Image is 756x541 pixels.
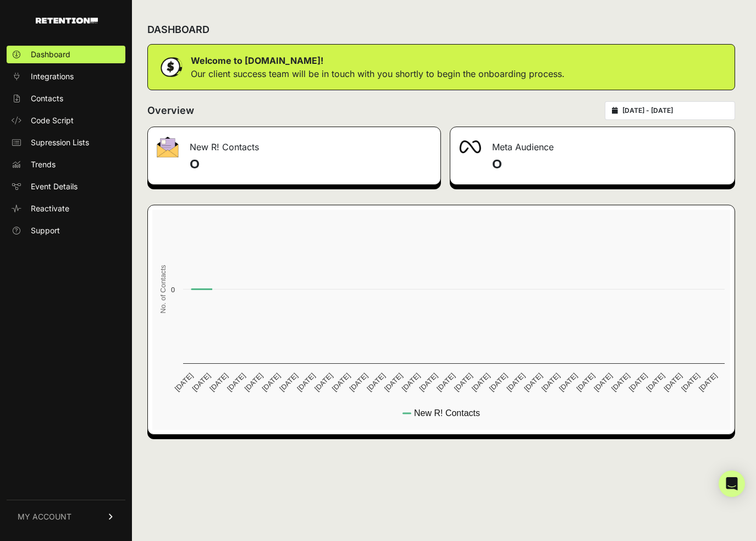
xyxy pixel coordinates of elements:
[31,137,89,148] span: Supression Lists
[261,371,282,393] text: [DATE]
[365,371,387,393] text: [DATE]
[7,68,125,85] a: Integrations
[31,181,78,192] span: Event Details
[719,471,745,497] div: Open Intercom Messenger
[697,371,719,393] text: [DATE]
[450,127,735,160] div: Meta Audience
[7,90,125,107] a: Contacts
[225,371,247,393] text: [DATE]
[558,371,579,393] text: [DATE]
[522,371,544,393] text: [DATE]
[18,511,71,522] span: MY ACCOUNT
[31,71,74,82] span: Integrations
[575,371,597,393] text: [DATE]
[492,156,726,173] h4: 0
[414,408,480,418] text: New R! Contacts
[7,112,125,129] a: Code Script
[31,115,74,126] span: Code Script
[610,371,631,393] text: [DATE]
[295,371,317,393] text: [DATE]
[7,200,125,217] a: Reactivate
[191,67,565,80] p: Our client success team will be in touch with you shortly to begin the onboarding process.
[7,178,125,195] a: Event Details
[540,371,561,393] text: [DATE]
[243,371,264,393] text: [DATE]
[36,18,98,24] img: Retention.com
[173,371,195,393] text: [DATE]
[7,46,125,63] a: Dashboard
[680,371,701,393] text: [DATE]
[31,93,63,104] span: Contacts
[7,500,125,533] a: MY ACCOUNT
[435,371,456,393] text: [DATE]
[418,371,439,393] text: [DATE]
[645,371,666,393] text: [DATE]
[7,222,125,239] a: Support
[592,371,614,393] text: [DATE]
[400,371,422,393] text: [DATE]
[208,371,229,393] text: [DATE]
[171,286,175,294] text: 0
[505,371,526,393] text: [DATE]
[7,134,125,151] a: Supression Lists
[157,136,179,157] img: fa-envelope-19ae18322b30453b285274b1b8af3d052b27d846a4fbe8435d1a52b978f639a2.png
[383,371,404,393] text: [DATE]
[157,53,184,81] img: dollar-coin-05c43ed7efb7bc0c12610022525b4bbbb207c7efeef5aecc26f025e68dcafac9.png
[191,55,323,66] strong: Welcome to [DOMAIN_NAME]!
[488,371,509,393] text: [DATE]
[31,203,69,214] span: Reactivate
[330,371,352,393] text: [DATE]
[147,22,209,37] h2: DASHBOARD
[453,371,474,393] text: [DATE]
[470,371,492,393] text: [DATE]
[278,371,299,393] text: [DATE]
[662,371,683,393] text: [DATE]
[313,371,334,393] text: [DATE]
[459,140,481,154] img: fa-meta-2f981b61bb99beabf952f7030308934f19ce035c18b003e963880cc3fabeebb7.png
[159,265,167,313] text: No. of Contacts
[31,159,56,170] span: Trends
[31,49,70,60] span: Dashboard
[147,103,194,118] h2: Overview
[627,371,649,393] text: [DATE]
[31,225,60,236] span: Support
[148,127,440,160] div: New R! Contacts
[7,156,125,173] a: Trends
[191,371,212,393] text: [DATE]
[190,156,432,173] h4: 0
[347,371,369,393] text: [DATE]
